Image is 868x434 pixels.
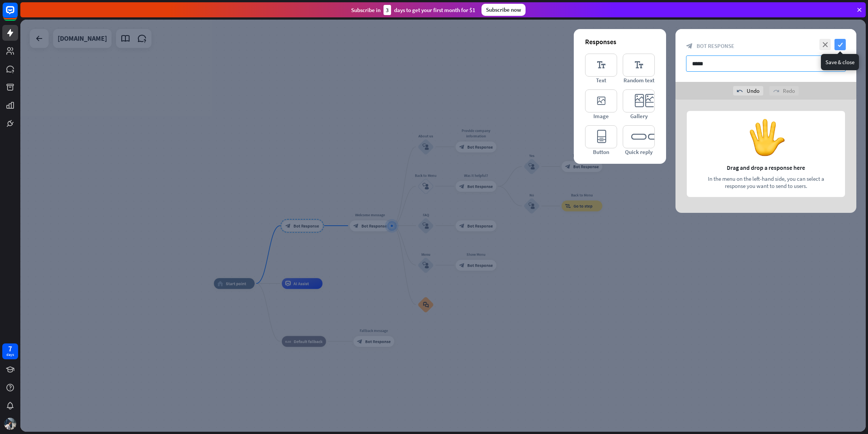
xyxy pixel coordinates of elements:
[6,352,14,357] div: days
[737,88,743,94] i: undo
[8,345,12,352] div: 7
[6,3,29,26] button: Open LiveChat chat widget
[686,43,693,49] i: block_bot_response
[2,343,18,359] a: 7 days
[773,88,779,94] i: redo
[819,39,831,50] i: close
[697,42,734,49] span: Bot Response
[351,5,475,15] div: Subscribe in days to get your first month for $1
[834,39,846,50] i: check
[384,5,391,15] div: 3
[481,4,526,16] div: Subscribe now
[733,86,763,95] div: Undo
[769,86,799,95] div: Redo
